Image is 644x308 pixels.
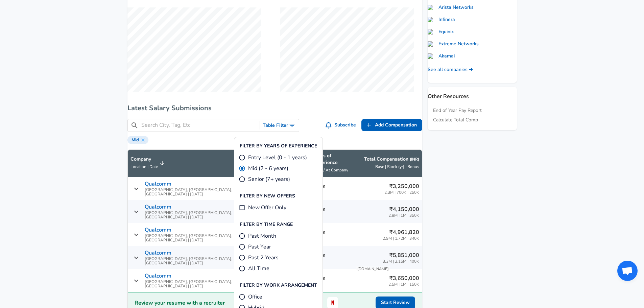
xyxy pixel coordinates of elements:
[388,213,419,218] span: 2.8M | 1M | 350K
[313,190,350,195] span: 4 yrs
[433,107,482,114] a: End of Year Pay Report
[248,254,279,262] span: Past 2 Years
[388,274,419,282] p: ₹3,650,000
[324,119,359,132] button: Subscribe
[313,182,350,190] p: 4 yrs
[428,41,479,47] a: Extreme Networks
[240,143,317,149] p: Filter By Years Of Experience
[433,117,478,123] a: Calculate Total Comp
[248,153,307,162] span: Entry Level (0 - 1 years)
[240,193,295,199] p: Filter By New Offers
[428,28,454,35] a: Equinix
[313,167,348,173] span: Total / At Company
[428,29,436,34] img: equinix.com
[388,282,419,287] span: 2.5M | 1M | 150K
[248,293,262,301] span: Office
[313,213,350,218] span: 5 yrs
[364,156,419,163] p: Total Compensation
[617,261,638,281] div: Open chat
[428,87,517,100] p: Other Resources
[130,156,158,163] p: Company
[145,227,171,233] p: Qualcomm
[383,259,419,264] span: 3.3M | 2.15M | 400K
[145,181,171,187] p: Qualcomm
[135,299,225,307] h2: Review your resume with a recruiter
[388,205,419,213] p: ₹4,150,000
[248,175,290,183] span: Senior (7+ years)
[313,236,350,241] span: 5 yrs
[248,232,276,240] span: Past Month
[313,152,350,166] p: Years of Experience
[141,121,257,129] input: Search City, Tag, Etc
[127,136,148,144] div: Mid
[240,221,293,228] p: Filter By Time Range
[383,251,419,259] p: ₹5,851,000
[383,228,419,236] p: ₹4,961,820
[145,250,171,256] p: Qualcomm
[384,190,419,195] span: 2.3M | 700K | 250K
[145,273,171,279] p: Qualcomm
[313,205,350,213] p: 5 yrs
[145,188,253,196] span: [GEOGRAPHIC_DATA], [GEOGRAPHIC_DATA], [GEOGRAPHIC_DATA] | [DATE]
[130,156,167,171] span: CompanyLocation | Date
[428,17,436,22] img: infinera.com
[428,4,474,11] a: Arista Networks
[127,103,422,114] h6: Latest Salary Submissions
[145,204,171,210] p: Qualcomm
[428,53,455,60] a: Akamai
[330,300,335,305] img: Netflix
[240,282,317,289] p: Filter By Work Arrangement
[313,282,350,287] span: 2 yrs
[428,53,436,59] img: akamai.com
[410,157,419,162] button: (INR)
[129,137,142,143] span: Mid
[248,164,288,172] span: Mid (2 - 6 years)
[313,259,350,264] span: 6 yrs
[260,119,299,132] button: Toggle Search Filters
[313,251,350,259] p: 6 yrs
[428,66,473,73] a: See all companies ➜
[383,236,419,241] span: 2.9M | 1.72M | 340K
[428,41,436,47] img: extremenetworks.com
[313,274,350,282] p: 3 yrs
[248,204,286,212] span: New Offer Only
[361,119,422,132] a: Add Compensation
[145,280,253,288] span: [GEOGRAPHIC_DATA], [GEOGRAPHIC_DATA], [GEOGRAPHIC_DATA] | [DATE]
[384,182,419,190] p: ₹3,250,000
[248,243,271,251] span: Past Year
[428,16,455,23] a: Infinera
[381,299,410,307] span: Start Review
[313,228,350,236] p: 5 yrs
[375,164,419,169] span: Base | Stock (yr) | Bonus
[375,121,417,129] span: Add Compensation
[145,234,253,242] span: [GEOGRAPHIC_DATA], [GEOGRAPHIC_DATA], [GEOGRAPHIC_DATA] | [DATE]
[145,257,253,265] span: [GEOGRAPHIC_DATA], [GEOGRAPHIC_DATA], [GEOGRAPHIC_DATA] | [DATE]
[145,211,253,219] span: [GEOGRAPHIC_DATA], [GEOGRAPHIC_DATA], [GEOGRAPHIC_DATA] | [DATE]
[355,156,419,171] span: Total Compensation (INR) Base | Stock (yr) | Bonus
[428,5,436,10] img: arista.com
[130,164,158,169] span: Location | Date
[248,264,269,273] span: All Time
